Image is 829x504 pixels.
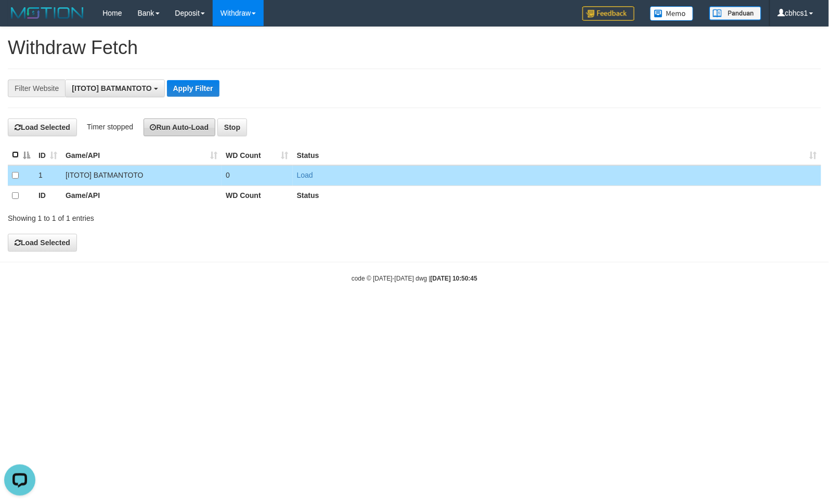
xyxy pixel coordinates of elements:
[167,80,219,97] button: Apply Filter
[8,79,65,97] div: Filter Website
[4,4,35,35] button: Open LiveChat chat widget
[650,6,694,21] img: Button%20Memo.svg
[87,123,133,131] span: Timer stopped
[293,145,821,165] th: Status: activate to sort column ascending
[8,37,821,58] h1: Withdraw Fetch
[226,171,230,179] span: 0
[709,6,761,20] img: panduan.png
[582,6,634,21] img: Feedback.jpg
[297,171,313,179] a: Load
[144,118,216,136] button: Run Auto-Load
[72,84,151,92] span: [ITOTO] BATMANTOTO
[8,118,77,136] button: Load Selected
[61,165,222,186] td: [ITOTO] BATMANTOTO
[65,79,164,97] button: [ITOTO] BATMANTOTO
[8,5,87,21] img: MOTION_logo.png
[8,209,338,223] div: Showing 1 to 1 of 1 entries
[34,165,61,186] td: 1
[293,185,821,206] th: Status
[8,234,77,251] button: Load Selected
[431,275,477,282] strong: [DATE] 10:50:45
[61,145,222,165] th: Game/API: activate to sort column ascending
[352,275,477,282] small: code © [DATE]-[DATE] dwg |
[217,118,247,136] button: Stop
[34,145,61,165] th: ID: activate to sort column ascending
[61,185,222,206] th: Game/API
[222,145,293,165] th: WD Count: activate to sort column ascending
[34,185,61,206] th: ID
[222,185,293,206] th: WD Count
